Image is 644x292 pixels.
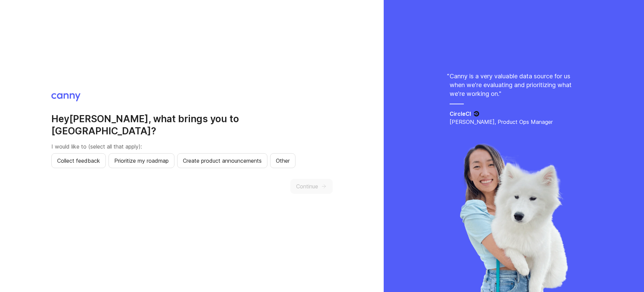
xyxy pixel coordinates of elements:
button: Prioritize my roadmap [109,153,174,168]
button: Create product announcements [177,153,267,168]
p: [PERSON_NAME], Product Ops Manager [450,118,578,126]
img: CircleCI logo [474,111,479,116]
h2: Hey [PERSON_NAME] , what brings you to [GEOGRAPHIC_DATA]? [51,113,333,137]
span: Other [276,157,290,165]
span: Collect feedback [57,157,100,165]
button: Collect feedback [51,153,106,168]
img: Canny logo [51,93,81,101]
span: Continue [296,182,318,190]
button: Continue [290,179,333,194]
button: Other [270,153,295,168]
h5: CircleCI [450,110,471,118]
img: liya-429d2be8cea6414bfc71c507a98abbfa.webp [459,143,569,292]
p: Canny is a very valuable data source for us when we're evaluating and prioritizing what we're wor... [450,72,578,98]
span: Create product announcements [183,157,262,165]
span: Prioritize my roadmap [114,157,169,165]
p: I would like to (select all that apply): [51,142,333,151]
